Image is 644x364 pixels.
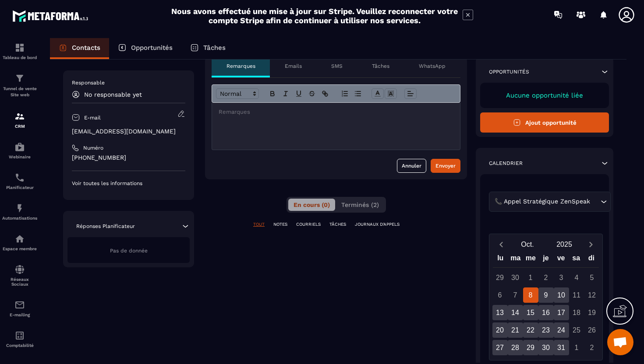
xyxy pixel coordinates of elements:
[554,340,569,355] div: 31
[273,221,287,227] p: NOTES
[569,270,584,285] div: 4
[2,196,37,227] a: automationsautomationsAutomatisations
[2,277,37,287] p: Réseaux Sociaux
[2,105,37,135] a: formationformationCRM
[294,201,330,208] span: En cours (0)
[72,127,185,136] p: [EMAIL_ADDRESS][DOMAIN_NAME]
[569,340,584,355] div: 1
[493,252,508,267] div: lu
[2,55,37,60] p: Tableau de bord
[523,340,538,355] div: 29
[538,270,554,285] div: 2
[14,142,25,152] img: automations
[508,322,523,338] div: 21
[419,63,446,70] p: WhatsApp
[14,234,25,244] img: automations
[2,312,37,317] p: E-mailing
[14,42,25,53] img: formation
[285,63,302,70] p: Emails
[2,324,37,354] a: accountantaccountantComptabilité
[72,154,185,162] p: [PHONE_NUMBER]
[2,135,37,166] a: automationsautomationsWebinaire
[372,63,389,70] p: Tâches
[2,124,37,129] p: CRM
[336,199,384,211] button: Terminés (2)
[14,330,25,341] img: accountant
[492,287,508,303] div: 6
[493,238,509,250] button: Previous month
[171,7,458,25] h2: Nous avons effectué une mise à jour sur Stripe. Veuillez reconnecter votre compte Stripe afin de ...
[397,159,426,173] button: Annuler
[2,66,37,105] a: formationformationTunnel de vente Site web
[554,305,569,320] div: 17
[554,287,569,303] div: 10
[14,300,25,310] img: email
[2,258,37,293] a: social-networksocial-networkRéseaux Sociaux
[569,252,584,267] div: sa
[538,252,554,267] div: je
[72,180,185,187] p: Voir toutes les informations
[181,38,234,59] a: Tâches
[607,329,633,355] div: Ouvrir le chat
[72,44,100,52] p: Contacts
[2,246,37,251] p: Espace membre
[492,270,508,285] div: 29
[509,237,546,252] button: Open months overlay
[83,144,103,151] p: Numéro
[203,44,226,52] p: Tâches
[508,252,524,267] div: ma
[12,8,91,24] img: logo
[492,197,592,206] span: 📞 Appel Stratégique ZenSpeak
[2,36,37,66] a: formationformationTableau de bord
[2,227,37,258] a: automationsautomationsEspace membre
[2,154,37,159] p: Webinaire
[508,287,523,303] div: 7
[226,63,255,70] p: Remarques
[110,248,148,254] span: Pas de donnée
[546,237,583,252] button: Open years overlay
[584,322,600,338] div: 26
[584,340,600,355] div: 2
[508,270,523,285] div: 30
[14,73,25,84] img: formation
[331,63,343,70] p: SMS
[569,287,584,303] div: 11
[523,252,538,267] div: me
[84,91,142,98] p: No responsable yet
[508,340,523,355] div: 28
[523,322,538,338] div: 22
[72,79,185,86] p: Responsable
[14,264,25,275] img: social-network
[431,159,460,173] button: Envoyer
[523,270,538,285] div: 1
[523,287,538,303] div: 8
[584,287,600,303] div: 12
[253,221,265,227] p: TOUT
[569,305,584,320] div: 18
[538,287,554,303] div: 9
[554,270,569,285] div: 3
[508,305,523,320] div: 14
[489,192,611,212] div: Search for option
[538,340,554,355] div: 30
[2,343,37,348] p: Comptabilité
[569,322,584,338] div: 25
[489,68,529,75] p: Opportunités
[538,305,554,320] div: 16
[2,86,37,98] p: Tunnel de vente Site web
[296,221,321,227] p: COURRIELS
[592,197,598,206] input: Search for option
[2,216,37,220] p: Automatisations
[14,203,25,213] img: automations
[489,91,600,99] p: Aucune opportunité liée
[131,44,173,52] p: Opportunités
[84,114,101,121] p: E-mail
[492,305,508,320] div: 13
[50,38,109,59] a: Contacts
[355,221,400,227] p: JOURNAUX D'APPELS
[341,201,379,208] span: Terminés (2)
[584,270,600,285] div: 5
[583,238,599,250] button: Next month
[435,161,456,170] div: Envoyer
[329,221,346,227] p: TÂCHES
